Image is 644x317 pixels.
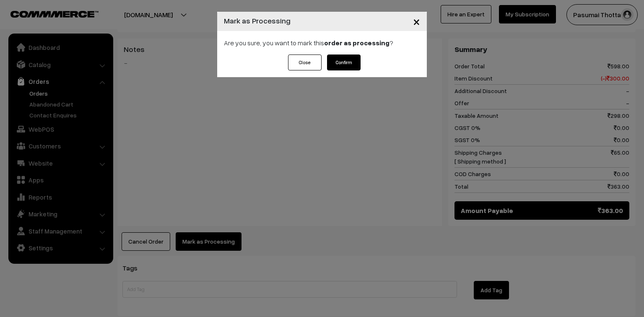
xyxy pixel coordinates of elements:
span: × [413,13,420,29]
button: Close [288,55,322,70]
h4: Mark as Processing [224,15,291,26]
button: Confirm [327,55,361,70]
div: Are you sure, you want to mark this ? [217,31,427,55]
strong: order as processing [324,39,390,47]
button: Close [406,8,427,34]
